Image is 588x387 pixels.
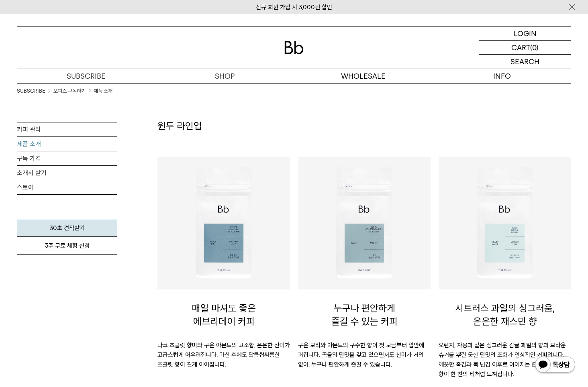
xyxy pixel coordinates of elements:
p: 구운 보리와 아몬드의 구수한 향이 첫 모금부터 입안에 퍼집니다. 곡물의 단맛을 갖고 있으면서도 산미가 거의 없어, 누구나 편안하게 즐길 수 있습니다. [298,340,431,369]
p: 다크 초콜릿 향미와 구운 아몬드의 고소함, 은은한 산미가 고급스럽게 어우러집니다. 마신 후에도 달콤쌉싸름한 초콜릿 향이 길게 이어집니다. [157,340,290,369]
a: SUBSCRIBE [17,69,155,83]
h2: 원두 라인업 [157,119,571,133]
a: 3주 무료 체험 신청 [17,237,117,255]
a: LOGIN [479,26,571,41]
p: 오렌지, 자몽과 같은 싱그러운 감귤 과일의 향과 브라운 슈거를 뿌린 듯한 단맛의 조화가 인상적인 커피입니다. 깨끗한 촉감과 목 넘김 이후로 이어지는 은은한 재스민 향이 한 잔... [439,340,571,379]
p: 매일 마셔도 좋은 에브리데이 커피 [157,289,290,340]
p: INFO [433,69,571,83]
a: 커피 관리 [17,122,117,136]
p: 누구나 편안하게 즐길 수 있는 커피 [298,289,431,340]
a: 제품 소개 [94,87,112,95]
img: 시트러스 과일의 싱그러움, 은은한 재스민 향 [443,161,567,285]
img: 누구나 편안하게 즐길 수 있는 커피 [302,161,427,285]
a: 30초 견적받기 [17,219,117,237]
a: 스토어 [17,180,117,194]
img: 에브리데이 커피 [161,161,286,285]
a: CART (0) [479,41,571,55]
p: 시트러스 과일의 싱그러움, 은은한 재스민 향 [439,289,571,340]
p: SEARCH [510,55,539,69]
a: SHOP [155,69,294,83]
a: 소개서 받기 [17,166,117,180]
a: 신규 회원 가입 시 3,000원 할인 [256,4,332,11]
a: 오피스 구독하기 [53,87,86,95]
a: 구독 가격 [17,151,117,165]
a: 제품 소개 [17,137,117,151]
img: 카카오톡 채널 1:1 채팅 버튼 [534,356,576,375]
p: CART [511,41,530,54]
p: LOGIN [514,26,537,40]
p: WHOLESALE [294,69,433,83]
a: SUBSCRIBE [17,87,45,95]
img: 로고 [284,41,304,54]
p: (0) [530,41,539,54]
